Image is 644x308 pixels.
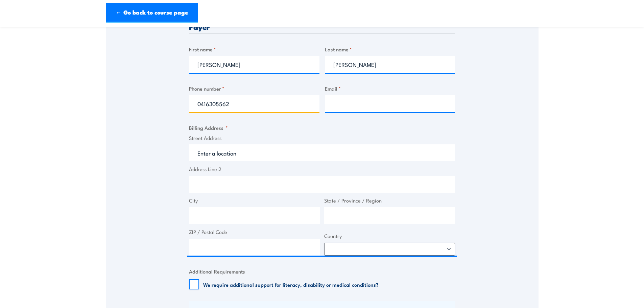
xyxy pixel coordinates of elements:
[106,3,198,23] a: ← Go back to course page
[189,23,455,30] h3: Payer
[189,228,320,236] label: ZIP / Postal Code
[189,85,319,92] label: Phone number
[325,45,455,53] label: Last name
[189,134,455,142] label: Street Address
[324,232,455,240] label: Country
[189,45,319,53] label: First name
[203,281,379,288] label: We require additional support for literacy, disability or medical conditions?
[325,85,455,92] label: Email
[189,165,455,173] label: Address Line 2
[189,197,320,205] label: City
[189,267,245,275] legend: Additional Requirements
[189,144,455,161] input: Enter a location
[189,124,228,132] legend: Billing Address
[324,197,455,205] label: State / Province / Region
